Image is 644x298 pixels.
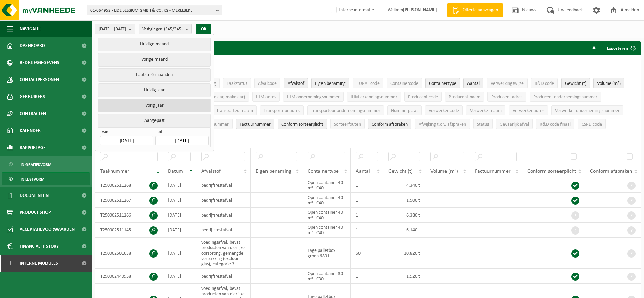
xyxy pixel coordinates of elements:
[475,169,511,174] span: Factuurnummer
[196,193,251,208] td: bedrijfsrestafval
[196,269,251,284] td: bedrijfsrestafval
[302,223,351,238] td: Open container 40 m³ - C40
[404,92,442,102] button: Producent codeProducent code: Activate to sort
[196,178,251,193] td: bedrijfsrestafval
[287,95,340,100] span: IHM ondernemingsnummer
[90,5,213,16] span: 01-064952 - LIDL BELGIUM GMBH & CO. KG - MERELBEKE
[383,178,425,193] td: 4,340 t
[383,193,425,208] td: 1,500 t
[302,269,351,284] td: Open container 30 m³ - C30
[419,122,466,127] span: Afwijking t.o.v. afspraken
[142,24,183,34] span: Vestigingen
[368,119,411,129] button: Conform afspraken : Activate to sort
[196,24,211,35] button: OK
[98,53,210,67] button: Vorige maand
[351,223,383,238] td: 1
[98,99,210,112] button: Vorig jaar
[578,119,606,129] button: CSRD codeCSRD code: Activate to sort
[527,169,576,174] span: Conform sorteerplicht
[302,208,351,223] td: Open container 40 m³ - C40
[311,78,349,88] button: Eigen benamingEigen benaming: Activate to sort
[466,105,505,115] button: Verwerker naamVerwerker naam: Activate to sort
[164,27,183,31] count: (345/345)
[20,71,59,88] span: Contactpersonen
[430,169,458,174] span: Volume (m³)
[590,169,632,174] span: Conform afspraken
[351,95,397,100] span: IHM erkenningsnummer
[347,92,401,102] button: IHM erkenningsnummerIHM erkenningsnummer: Activate to sort
[95,178,163,193] td: T250002511268
[20,238,59,255] span: Financial History
[383,238,425,269] td: 10,820 t
[540,122,571,127] span: R&D code finaal
[20,255,58,272] span: Interne modules
[163,238,196,269] td: [DATE]
[555,108,620,113] span: Verwerker ondernemingsnummer
[500,122,529,127] span: Gevaarlijk afval
[429,108,459,113] span: Verwerker code
[288,81,304,86] span: Afvalstof
[536,119,574,129] button: R&D code finaalR&amp;D code finaal: Activate to sort
[329,5,374,15] label: Interne informatie
[308,169,339,174] span: Containertype
[487,92,526,102] button: Producent adresProducent adres: Activate to sort
[531,78,558,88] button: R&D codeR&amp;D code: Activate to sort
[403,7,437,13] strong: [PERSON_NAME]
[20,221,75,238] span: Acceptatievoorwaarden
[593,78,624,88] button: Volume (m³)Volume (m³): Activate to sort
[283,92,344,102] button: IHM ondernemingsnummerIHM ondernemingsnummer: Activate to sort
[20,20,41,37] span: Navigatie
[535,81,554,86] span: R&D code
[530,92,601,102] button: Producent ondernemingsnummerProducent ondernemingsnummer: Activate to sort
[533,95,597,100] span: Producent ondernemingsnummer
[256,95,276,100] span: IHM adres
[196,238,251,269] td: voedingsafval, bevat producten van dierlijke oorsprong, gemengde verpakking (exclusief glas), cat...
[565,81,586,86] span: Gewicht (t)
[477,122,489,127] span: Status
[196,208,251,223] td: bedrijfsrestafval
[467,81,480,86] span: Aantal
[213,105,257,115] button: Transporteur naamTransporteur naam: Activate to sort
[2,158,90,171] a: In grafiekvorm
[429,81,456,86] span: Containertype
[415,119,470,129] button: Afwijking t.o.v. afsprakenAfwijking t.o.v. afspraken: Activate to sort
[216,108,253,113] span: Transporteur naam
[227,81,247,86] span: Taakstatus
[21,158,51,171] span: In grafiekvorm
[95,208,163,223] td: T250002511266
[20,187,49,204] span: Documenten
[391,108,418,113] span: Nummerplaat
[491,95,522,100] span: Producent adres
[383,208,425,223] td: 6,380 t
[95,238,163,269] td: T250002501638
[20,122,41,139] span: Kalender
[302,238,351,269] td: Lage palletbox groen 680 L
[284,78,308,88] button: AfvalstofAfvalstof: Activate to sort
[509,105,548,115] button: Verwerker adresVerwerker adres: Activate to sort
[20,204,51,221] span: Product Shop
[20,139,46,156] span: Rapportage
[20,37,45,54] span: Dashboard
[98,114,210,127] button: Aangepast
[254,78,280,88] button: AfvalcodeAfvalcode: Activate to sort
[87,5,222,15] button: 01-064952 - LIDL BELGIUM GMBH & CO. KG - MERELBEKE
[461,7,500,14] span: Offerte aanvragen
[351,238,383,269] td: 60
[387,105,422,115] button: NummerplaatNummerplaat: Activate to sort
[311,108,380,113] span: Transporteur ondernemingsnummer
[139,24,192,34] button: Vestigingen(345/345)
[163,193,196,208] td: [DATE]
[236,119,274,129] button: FactuurnummerFactuurnummer: Activate to sort
[100,169,129,174] span: Taaknummer
[447,3,503,17] a: Offerte aanvragen
[2,172,90,185] a: In lijstvorm
[155,129,208,136] span: tot
[356,169,370,174] span: Aantal
[201,169,221,174] span: Afvalstof
[445,92,484,102] button: Producent naamProducent naam: Activate to sort
[95,24,135,34] button: [DATE] - [DATE]
[387,78,422,88] button: ContainercodeContainercode: Activate to sort
[20,88,45,105] span: Gebruikers
[353,78,383,88] button: EURAL codeEURAL code: Activate to sort
[449,95,480,100] span: Producent naam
